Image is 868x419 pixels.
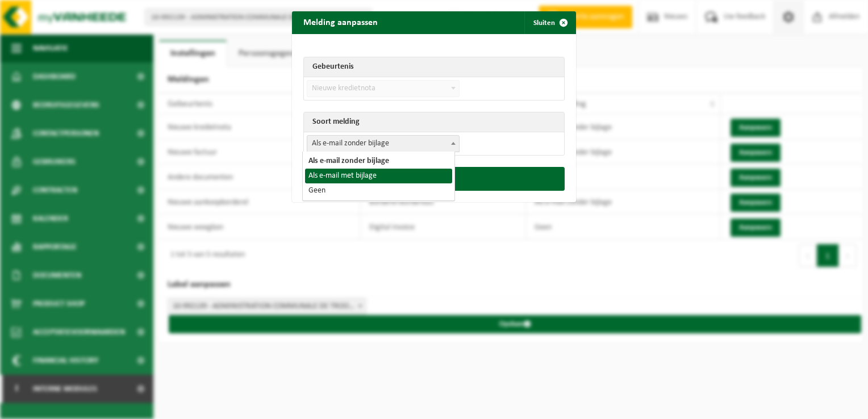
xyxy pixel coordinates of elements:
[307,135,460,152] span: Als e-mail zonder bijlage
[305,183,452,198] li: Geen
[304,112,564,132] th: Soort melding
[307,136,459,152] span: Als e-mail zonder bijlage
[305,154,452,169] li: Als e-mail zonder bijlage
[307,81,459,97] span: Nieuwe kredietnota
[304,57,564,77] th: Gebeurtenis
[305,169,452,183] li: Als e-mail met bijlage
[292,11,389,33] h2: Melding aanpassen
[524,11,575,34] button: Sluiten
[307,80,460,97] span: Nieuwe kredietnota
